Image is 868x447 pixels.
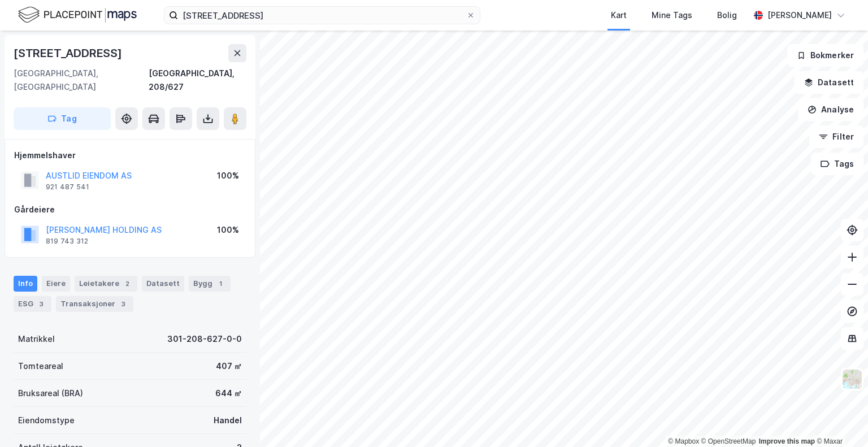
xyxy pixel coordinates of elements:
input: Søk på adresse, matrikkel, gårdeiere, leietakere eller personer [178,7,466,24]
div: Bolig [717,8,737,22]
div: [GEOGRAPHIC_DATA], 208/627 [149,67,246,94]
a: OpenStreetMap [701,437,756,445]
div: Handel [214,414,242,427]
div: 407 ㎡ [216,359,242,373]
div: 3 [118,298,129,310]
div: Matrikkel [18,332,55,346]
div: Gårdeiere [14,203,246,216]
div: Bruksareal (BRA) [18,387,83,400]
div: Eiere [42,276,70,292]
div: Eiendomstype [18,414,75,427]
button: Bokmerker [787,44,863,67]
div: Bygg [189,276,231,292]
div: Leietakere [75,276,137,292]
div: 1 [215,278,226,289]
div: 921 487 541 [46,183,89,192]
button: Filter [809,125,863,148]
button: Datasett [795,71,863,94]
div: Transaksjoner [56,296,133,312]
div: 100% [217,223,239,237]
button: Tag [14,107,111,130]
img: Z [841,368,863,390]
div: Datasett [142,276,184,292]
div: 3 [36,298,47,310]
div: 100% [217,169,239,183]
div: Kontrollprogram for chat [811,393,868,447]
div: Tomteareal [18,359,63,373]
div: 819 743 312 [46,237,88,246]
div: Mine Tags [652,8,692,22]
button: Tags [811,153,863,175]
iframe: Chat Widget [811,393,868,447]
button: Analyse [798,98,863,121]
div: 301-208-627-0-0 [167,332,242,346]
img: logo.f888ab2527a4732fd821a326f86c7f29.svg [18,5,137,25]
a: Improve this map [759,437,815,445]
div: ESG [14,296,51,312]
div: Info [14,276,37,292]
div: 644 ㎡ [215,387,242,400]
div: 2 [121,278,133,289]
div: [PERSON_NAME] [767,8,832,22]
div: [GEOGRAPHIC_DATA], [GEOGRAPHIC_DATA] [14,67,149,94]
div: [STREET_ADDRESS] [14,44,124,62]
div: Hjemmelshaver [14,149,246,162]
a: Mapbox [668,437,699,445]
div: Kart [611,8,627,22]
